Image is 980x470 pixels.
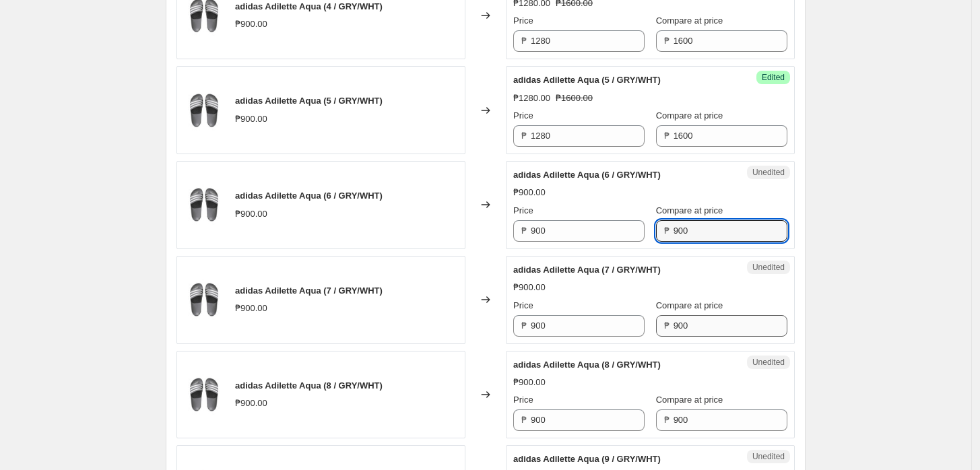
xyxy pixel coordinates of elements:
span: Compare at price [656,300,723,310]
span: ₱ [521,131,527,141]
span: adidas Adilette Aqua (8 / GRY/WHT) [235,380,383,391]
div: ₱900.00 [235,112,267,126]
span: Compare at price [656,205,723,215]
span: ₱ [664,415,669,425]
span: Unedited [752,451,785,462]
div: ₱1280.00 [513,92,550,105]
span: ₱ [664,36,669,46]
span: adidas Adilette Aqua (7 / GRY/WHT) [513,265,661,275]
span: Price [513,15,533,26]
img: F35538_b_final_80x.jpg [184,279,224,320]
div: ₱900.00 [513,376,546,389]
span: Unedited [752,262,785,273]
span: ₱ [664,226,669,236]
span: Price [513,395,533,405]
span: ₱ [521,226,527,236]
div: ₱900.00 [235,207,267,221]
span: Compare at price [656,15,723,26]
span: adidas Adilette Aqua (7 / GRY/WHT) [235,286,383,296]
span: Compare at price [656,395,723,405]
span: Price [513,110,533,121]
span: ₱ [521,415,527,425]
span: ₱ [664,321,669,331]
span: ₱ [664,131,669,141]
div: ₱900.00 [235,397,267,410]
span: adidas Adilette Aqua (4 / GRY/WHT) [235,1,383,11]
img: F35538_b_final_80x.jpg [184,184,224,225]
div: ₱900.00 [235,18,267,31]
span: adidas Adilette Aqua (5 / GRY/WHT) [235,96,383,106]
span: adidas Adilette Aqua (6 / GRY/WHT) [235,191,383,201]
span: ₱ [521,36,527,46]
span: Unedited [752,357,785,368]
div: ₱900.00 [235,302,267,315]
span: Edited [762,72,785,83]
img: F35538_b_final_80x.jpg [184,374,224,415]
span: Price [513,300,533,310]
span: adidas Adilette Aqua (9 / GRY/WHT) [513,454,661,464]
span: adidas Adilette Aqua (5 / GRY/WHT) [513,75,661,85]
strike: ₱1600.00 [556,92,593,105]
span: adidas Adilette Aqua (8 / GRY/WHT) [513,360,661,370]
span: Unedited [752,167,785,178]
div: ₱900.00 [513,281,546,294]
span: Compare at price [656,110,723,121]
span: adidas Adilette Aqua (6 / GRY/WHT) [513,170,661,180]
span: ₱ [521,321,527,331]
span: Price [513,205,533,215]
img: F35538_b_final_80x.jpg [184,90,224,131]
div: ₱900.00 [513,186,546,199]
